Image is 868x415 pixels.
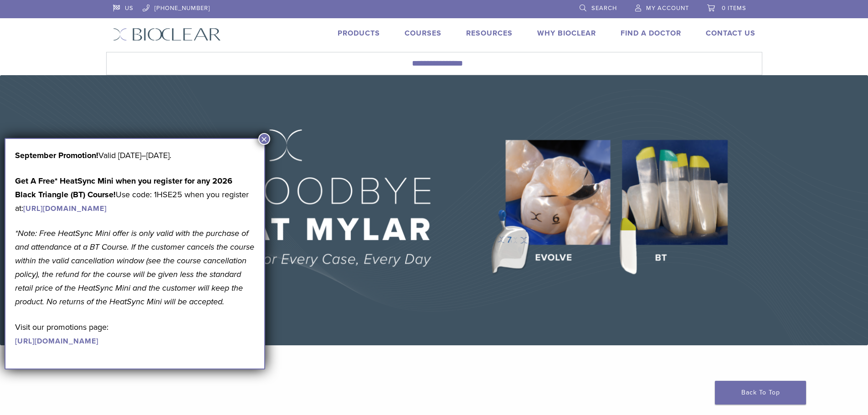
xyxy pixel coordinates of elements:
[113,28,221,41] img: Bioclear
[338,29,380,38] a: Products
[15,149,255,162] p: Valid [DATE]–[DATE].
[706,29,755,38] a: Contact Us
[15,320,255,348] p: Visit our promotions page:
[722,5,746,12] span: 0 items
[15,228,254,307] em: *Note: Free HeatSync Mini offer is only valid with the purchase of and attendance at a BT Course....
[646,5,689,12] span: My Account
[621,29,681,38] a: Find A Doctor
[15,174,255,215] p: Use code: 1HSE25 when you register at:
[537,29,596,38] a: Why Bioclear
[715,381,806,405] a: Back To Top
[15,337,98,346] a: [URL][DOMAIN_NAME]
[258,133,270,145] button: Close
[591,5,617,12] span: Search
[23,204,107,213] a: [URL][DOMAIN_NAME]
[15,176,232,200] strong: Get A Free* HeatSync Mini when you register for any 2026 Black Triangle (BT) Course!
[405,29,442,38] a: Courses
[466,29,513,38] a: Resources
[15,150,98,160] b: September Promotion!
